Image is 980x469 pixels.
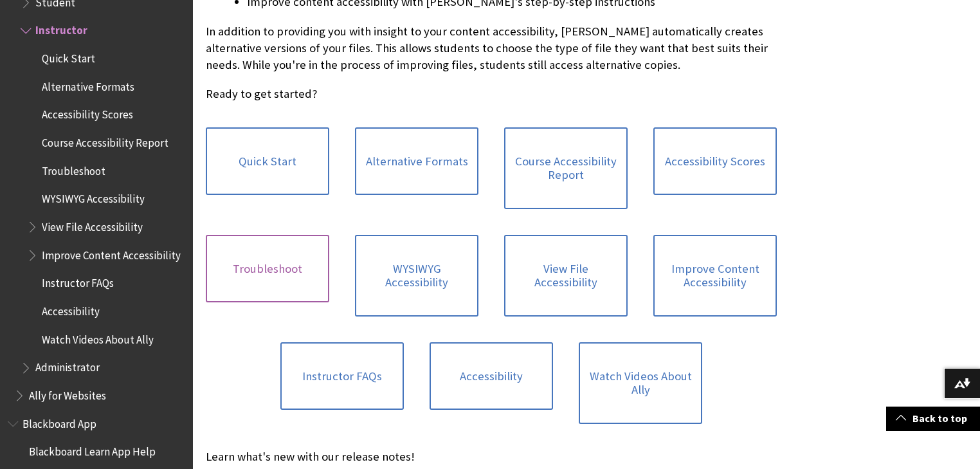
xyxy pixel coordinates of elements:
span: WYSIWYG Accessibility [42,189,145,206]
span: Blackboard App [23,413,96,430]
span: Accessibility [42,300,100,318]
span: Course Accessibility Report [42,132,168,149]
span: Quick Start [42,48,95,65]
a: Back to top [886,407,980,430]
span: Instructor [35,20,87,37]
p: In addition to providing you with insight to your content accessibility, [PERSON_NAME] automatica... [206,23,777,74]
span: Alternative Formats [42,76,134,93]
span: View File Accessibility [42,216,143,234]
a: Quick Start [206,127,329,196]
a: View File Accessibility [504,235,628,317]
a: Accessibility [430,342,553,410]
p: Ready to get started? [206,86,777,102]
a: Alternative Formats [355,127,478,196]
span: Troubleshoot [42,160,105,178]
span: Administrator [35,357,100,374]
a: Troubleshoot [206,235,329,303]
a: Improve Content Accessibility [653,235,777,317]
a: Instructor FAQs [280,342,404,410]
span: Accessibility Scores [42,104,133,122]
a: Accessibility Scores [653,127,777,196]
span: Instructor FAQs [42,273,114,290]
a: Course Accessibility Report [504,127,628,209]
span: Blackboard Learn App Help [29,441,156,458]
span: Watch Videos About Ally [42,329,154,346]
p: Learn what's new with our release notes! [206,448,777,465]
span: Ally for Websites [29,385,106,402]
a: WYSIWYG Accessibility [355,235,478,317]
span: Improve Content Accessibility [42,244,181,262]
a: Watch Videos About Ally [579,342,702,424]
